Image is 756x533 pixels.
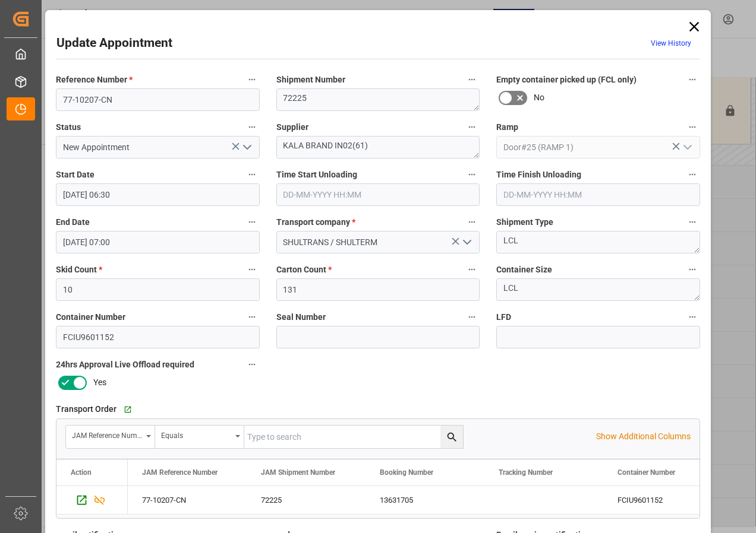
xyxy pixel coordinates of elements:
button: Carton Count * [464,262,480,277]
button: Transport company * [464,214,480,230]
span: Start Date [56,169,94,181]
textarea: KALA BRAND IN02(61) [276,136,480,158]
button: open menu [66,426,155,448]
div: 77-10207-CN [128,486,247,514]
span: Supplier [276,121,308,134]
button: Container Number [244,309,260,325]
button: Shipment Number [464,72,480,87]
button: Reference Number * [244,72,260,87]
span: Transport company [276,216,355,229]
input: DD-MM-YYYY HH:MM [276,183,480,206]
span: Reference Number [56,74,133,86]
span: Skid Count [56,264,102,276]
div: FCIU9601152 [603,486,722,514]
span: Yes [93,376,106,389]
button: open menu [678,138,695,157]
div: Action [71,468,92,477]
span: Ramp [496,121,518,134]
button: search button [440,426,463,448]
button: Container Size [685,262,700,277]
button: Time Finish Unloading [685,167,700,182]
textarea: 72225 [276,88,480,111]
button: open menu [237,138,255,157]
span: Container Number [56,311,125,323]
div: Press SPACE to select this row. [56,486,128,515]
span: 24hrs Approval Live Offload required [56,358,194,371]
textarea: LCL [496,278,700,301]
span: Time Finish Unloading [496,169,581,181]
div: 13631705 [366,486,484,514]
button: Time Start Unloading [464,167,480,182]
span: LFD [496,311,511,323]
span: Container Size [496,264,552,276]
span: Shipment Number [276,74,345,86]
button: open menu [155,426,244,448]
button: Supplier [464,119,480,135]
button: Status [244,119,260,135]
p: Show Additional Columns [596,430,691,443]
button: Seal Number [464,309,480,325]
span: Status [56,121,81,134]
button: open menu [458,233,475,252]
button: Ramp [685,119,700,135]
input: Type to search/select [496,136,700,158]
div: JAM Reference Number [72,427,142,441]
span: JAM Reference Number [142,468,218,477]
input: Type to search/select [56,136,260,158]
a: View History [651,39,691,47]
button: Empty container picked up (FCL only) [685,72,700,87]
span: End Date [56,216,90,229]
span: Empty container picked up (FCL only) [496,74,637,86]
input: Type to search [244,426,463,448]
span: Shipment Type [496,216,553,229]
span: No [534,91,544,104]
button: Start Date [244,167,260,182]
button: LFD [685,309,700,325]
span: Transport Order [56,403,116,415]
span: Container Number [618,468,675,477]
span: Tracking Number [499,468,553,477]
span: Seal Number [276,311,326,323]
span: Time Start Unloading [276,169,357,181]
button: 24hrs Approval Live Offload required [244,357,260,372]
button: Skid Count * [244,262,260,277]
input: DD-MM-YYYY HH:MM [56,183,260,206]
input: DD-MM-YYYY HH:MM [496,183,700,206]
span: Booking Number [380,468,433,477]
button: Shipment Type [685,214,700,230]
button: End Date [244,214,260,230]
h2: Update Appointment [56,34,172,53]
div: Equals [161,427,231,441]
span: JAM Shipment Number [261,468,335,477]
div: 72225 [247,486,366,514]
input: DD-MM-YYYY HH:MM [56,231,260,253]
textarea: LCL [496,231,700,253]
span: Carton Count [276,264,332,276]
